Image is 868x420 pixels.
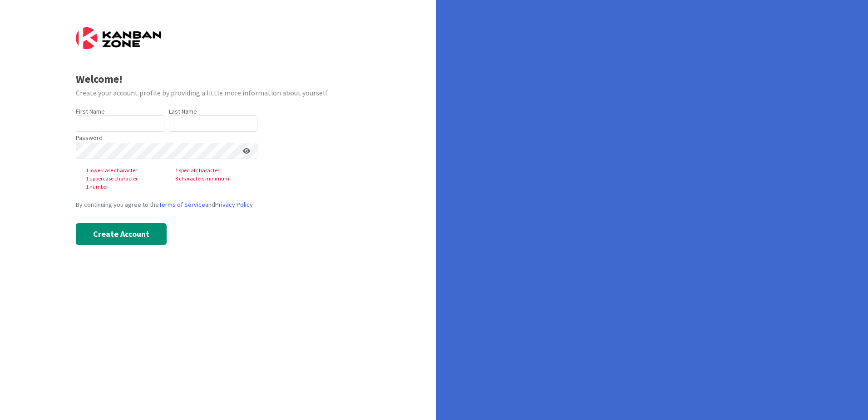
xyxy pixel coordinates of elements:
label: Password [76,133,103,143]
span: 1 special character [168,166,257,175]
span: 8 characters minimum [168,175,257,183]
span: 1 uppercase character [79,175,168,183]
div: Create your account profile by providing a little more information about yourself. [76,87,360,98]
div: Welcome! [76,71,360,87]
label: First Name [76,107,105,115]
span: 1 number [79,183,168,191]
img: Kanban Zone [76,27,161,49]
label: Last Name [169,107,197,115]
button: Create Account [76,223,167,245]
a: Terms of Service [159,200,205,209]
a: Privacy Policy [215,200,253,209]
div: By continuing you agree to the and [76,200,360,210]
span: 1 lowercase character [79,166,168,175]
